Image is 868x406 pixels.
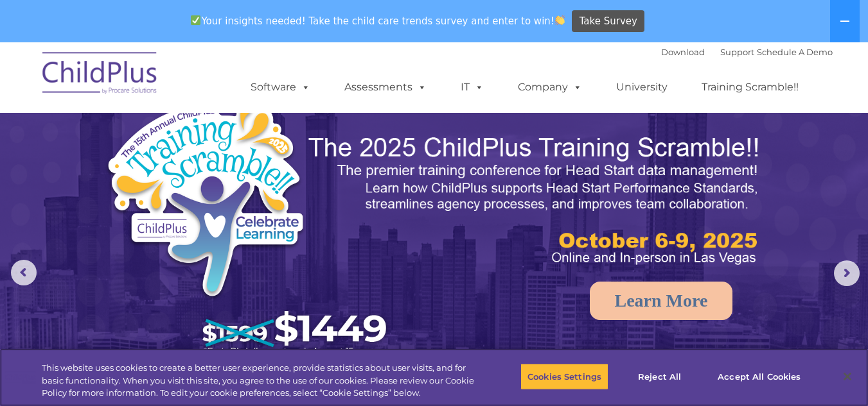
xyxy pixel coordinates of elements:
[36,43,164,107] img: ChildPlus by Procare Solutions
[580,10,637,33] span: Take Survey
[42,362,477,400] div: This website uses cookies to create a better user experience, provide statistics about user visit...
[720,47,754,57] a: Support
[689,74,811,100] a: Training Scramble!!
[448,74,497,100] a: IT
[833,362,862,391] button: Close
[603,74,680,100] a: University
[661,47,705,57] a: Download
[555,15,565,25] img: 👏
[590,282,733,320] a: Learn More
[191,15,200,25] img: ✅
[661,47,833,57] font: |
[186,8,571,33] span: Your insights needed! Take the child care trends survey and enter to win!
[757,47,833,57] a: Schedule A Demo
[238,74,323,100] a: Software
[572,10,644,33] a: Take Survey
[505,74,595,100] a: Company
[619,363,700,390] button: Reject All
[711,363,808,390] button: Accept All Cookies
[520,363,608,390] button: Cookies Settings
[332,74,439,100] a: Assessments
